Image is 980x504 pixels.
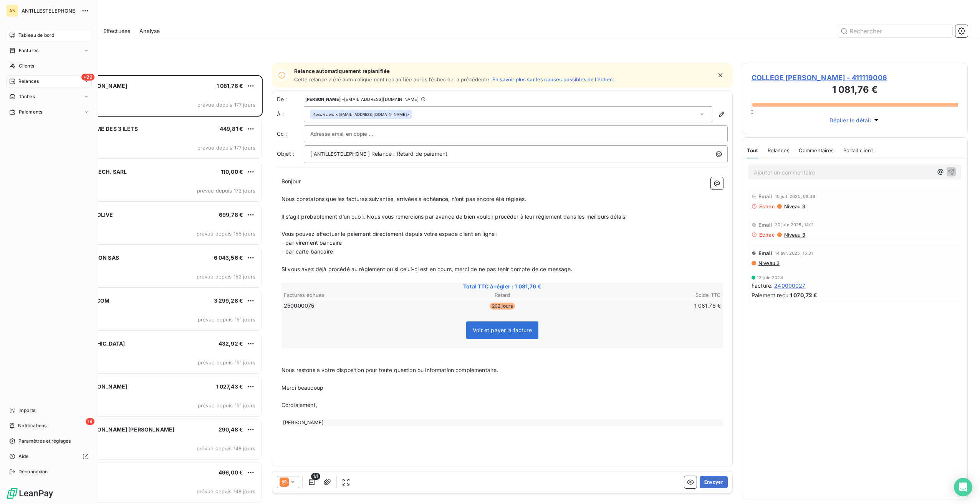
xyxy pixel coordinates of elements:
[19,93,35,100] span: Tâches
[277,150,294,157] span: Objet :
[197,273,255,280] span: prévue depuis 152 jours
[86,418,94,425] span: 19
[768,147,790,153] span: Relances
[103,27,131,35] span: Effectuées
[758,260,780,266] span: Niveau 3
[277,130,304,138] label: Cc :
[750,109,753,115] span: 0
[576,291,721,299] th: Solde TTC
[281,239,342,246] span: - par virement bancaire
[283,291,429,299] th: Factures échues
[6,91,92,103] a: Tâches
[197,102,255,108] span: prévue depuis 177 jours
[197,231,255,237] span: prévue depuis 155 jours
[281,213,627,220] span: Il s’agit probablement d’un oubli. Nous vous remercions par avance de bien vouloir procéder à leu...
[197,445,255,451] span: prévue depuis 148 jours
[18,78,39,85] span: Relances
[490,303,515,310] span: 202 jours
[783,203,805,209] span: Niveau 3
[837,25,952,37] input: Rechercher
[6,29,92,41] a: Tableau de bord
[54,426,174,433] span: COLLEGE [PERSON_NAME] [PERSON_NAME]
[492,76,615,82] a: En savoir plus sur les causes possibles de l’échec.
[790,291,818,299] span: 1 070,72 €
[214,297,243,304] span: 3 299,28 €
[310,128,393,140] input: Adresse email en copie ...
[6,5,18,17] div: AN
[139,27,160,35] span: Analyse
[313,150,367,159] span: ANTILLESTELEPHONE
[219,211,243,218] span: 699,78 €
[311,473,320,480] span: 1/1
[283,283,722,290] span: Total TTC à régler : 1 081,76 €
[700,476,728,488] button: Envoyer
[752,282,773,290] span: Facture :
[219,469,243,476] span: 496,00 €
[473,327,532,333] span: Voir et payer la facture
[775,222,814,227] span: 30 juin 2025, 14:11
[747,147,758,153] span: Tout
[281,384,323,391] span: Merci beaucoup
[18,468,48,475] span: Déconnexion
[752,83,958,98] h3: 1 081,76 €
[294,76,491,82] span: Cette relance a été automatiquement replanifiée après l’échec de la précédente.
[19,63,34,69] span: Clients
[774,282,805,290] span: 240000027
[198,402,255,408] span: prévue depuis 151 jours
[342,97,419,102] span: - [EMAIL_ADDRESS][DOMAIN_NAME]
[281,402,317,408] span: Cordialement,
[22,8,77,14] span: ANTILLESTELEPHONE
[759,232,775,238] span: Echec
[281,196,526,202] span: Nous constatons que les factures suivantes, arrivées à échéance, n’ont pas encore été réglées.
[281,178,301,184] span: Bonjour
[758,193,773,199] span: Email
[198,316,255,323] span: prévue depuis 151 jours
[783,232,805,238] span: Niveau 3
[752,291,788,299] span: Paiement reçu
[954,478,972,496] div: Open Intercom Messenger
[37,75,263,504] div: grid
[197,488,255,494] span: prévue depuis 148 jours
[18,422,46,429] span: Notifications
[281,231,498,237] span: Vous pouvez effectuer le paiement directement depuis votre espace client en ligne :
[198,359,255,366] span: prévue depuis 151 jours
[313,112,410,117] div: <[EMAIL_ADDRESS][DOMAIN_NAME]>
[221,168,243,175] span: 110,00 €
[6,450,92,463] a: Aide
[6,106,92,118] a: Paiements
[430,291,575,299] th: Retard
[827,116,883,125] button: Déplier le détail
[214,254,243,261] span: 6 043,56 €
[281,367,498,373] span: Nous restons à votre disposition pour toute question ou information complémentaire.
[277,110,304,118] label: À :
[219,340,243,347] span: 432,92 €
[758,250,773,256] span: Email
[6,487,54,499] img: Logo LeanPay
[758,222,773,228] span: Email
[219,426,243,433] span: 290,48 €
[220,125,243,132] span: 449,81 €
[216,383,243,390] span: 1 027,43 €
[6,404,92,417] a: Imports
[752,72,958,83] span: COLLEGE [PERSON_NAME] - 411119006
[19,47,38,54] span: Factures
[197,188,255,194] span: prévue depuis 172 jours
[6,44,92,57] a: Factures
[576,301,721,310] td: 1 081,76 €
[6,75,92,87] a: +99Relances
[294,68,615,74] span: Relance automatiquement replanifiée
[757,275,783,280] span: 13 juin 2024
[197,145,255,151] span: prévue depuis 177 jours
[6,435,92,447] a: Paramètres et réglages
[277,96,304,103] span: De :
[281,248,333,255] span: - par carte bancaire
[18,438,71,445] span: Paramètres et réglages
[281,266,573,272] span: Si vous avez déjà procédé au règlement ou si celui-ci est en cours, merci de ne pas tenir compte ...
[829,116,871,124] span: Déplier le détail
[18,453,29,460] span: Aide
[305,97,341,102] span: [PERSON_NAME]
[313,112,334,117] em: Aucun nom
[759,203,775,209] span: Echec
[18,32,54,39] span: Tableau de bord
[310,150,312,157] span: [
